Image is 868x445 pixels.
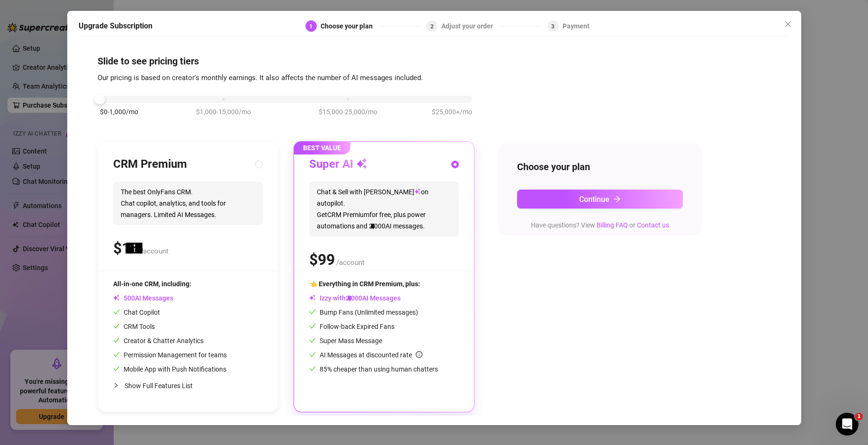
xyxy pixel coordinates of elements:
h3: Super AI [309,157,367,172]
span: Permission Management for teams [113,351,227,359]
span: check [113,337,120,344]
span: Mobile App with Push Notifications [113,365,226,373]
span: Super Mass Message [309,337,382,345]
span: collapsed [113,382,119,388]
button: Close [780,17,796,32]
span: Our pricing is based on creator's monthly earnings. It also affects the number of AI messages inc... [98,73,423,82]
span: check [309,365,316,372]
span: Show Full Features List [125,382,193,390]
button: Continuearrow-right [517,190,683,209]
span: 1 [855,413,863,420]
span: info-circle [416,351,422,358]
span: arrow-right [613,195,621,203]
div: Show Full Features List [113,374,263,397]
span: Creator & Chatter Analytics [113,337,204,345]
a: Contact us [637,221,669,229]
span: 85% cheaper than using human chatters [309,365,438,373]
span: Bump Fans (Unlimited messages) [309,309,418,316]
span: The best OnlyFans CRM. Chat copilot, analytics, and tools for managers. Limited AI Messages. [113,182,263,225]
h4: Slide to see pricing tiers [98,54,771,68]
span: 1 [309,23,313,30]
span: check [309,323,316,329]
a: Billing FAQ [597,221,628,229]
span: $0-1,000/mo [100,107,138,117]
h4: Choose your plan [517,160,683,173]
span: Izzy with AI Messages [309,294,401,302]
span: Continue [579,195,609,204]
span: $ [309,251,335,269]
iframe: Intercom live chat [836,413,859,436]
div: Choose your plan [321,20,378,32]
span: 3 [551,23,555,30]
span: check [309,337,316,344]
span: check [309,351,316,358]
span: check [309,309,316,315]
span: Have questions? View or [531,221,669,229]
span: 2 [430,23,434,30]
span: $ [113,239,139,257]
span: $25,000+/mo [432,107,472,117]
span: close [784,20,792,28]
span: All-in-one CRM, including: [113,280,191,288]
span: BEST VALUE [294,141,350,154]
span: Chat Copilot [113,309,160,316]
span: check [113,365,120,372]
span: /account [336,258,365,267]
h3: CRM Premium [113,157,187,172]
span: $1,000-15,000/mo [196,107,251,117]
span: /account [140,247,169,255]
span: Follow-back Expired Fans [309,323,394,330]
span: Chat & Sell with [PERSON_NAME] on autopilot. Get CRM Premium for free, plus power automations and... [309,182,459,236]
span: check [113,323,120,329]
span: Close [780,20,796,28]
span: CRM Tools [113,323,155,330]
div: Payment [563,20,590,32]
span: check [113,309,120,315]
span: check [113,351,120,358]
span: AI Messages [113,294,173,302]
span: 👈 Everything in CRM Premium, plus: [309,280,420,288]
span: $15,000-25,000/mo [319,107,377,117]
h5: Upgrade Subscription [79,20,152,32]
div: Adjust your order [441,20,499,32]
span: AI Messages at discounted rate [320,351,422,359]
